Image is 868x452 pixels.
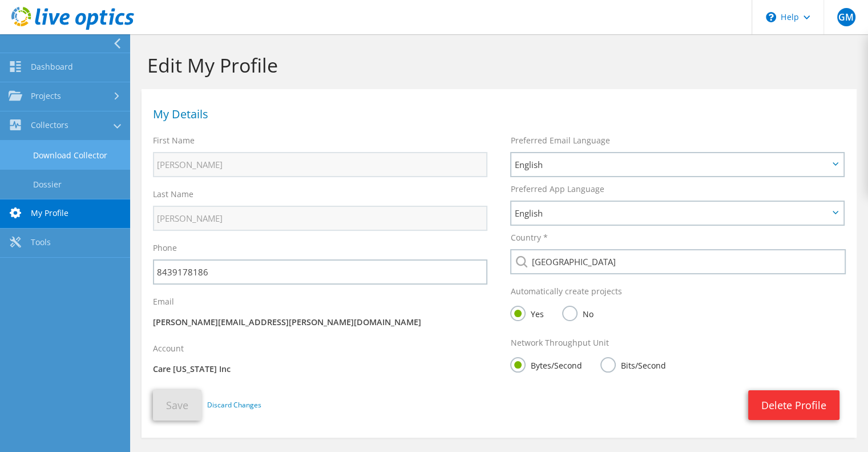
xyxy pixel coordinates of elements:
[766,12,776,22] svg: \n
[153,242,177,254] label: Phone
[514,158,829,171] span: English
[510,337,608,349] label: Network Throughput Unit
[153,296,174,307] label: Email
[562,306,593,320] label: No
[153,343,184,354] label: Account
[510,286,621,297] label: Automatically create projects
[153,390,201,421] button: Save
[153,109,839,120] h1: My Details
[510,306,543,320] label: Yes
[600,357,665,371] label: Bits/Second
[837,8,855,26] span: GM
[153,189,193,200] label: Last Name
[207,399,261,411] a: Discard Changes
[510,135,609,146] label: Preferred Email Language
[510,357,582,371] label: Bytes/Second
[514,206,829,220] span: English
[153,363,487,375] p: Care [US_STATE] Inc
[510,183,604,195] label: Preferred App Language
[147,53,845,77] h1: Edit My Profile
[748,390,839,420] a: Delete Profile
[153,316,487,329] p: [PERSON_NAME][EMAIL_ADDRESS][PERSON_NAME][DOMAIN_NAME]
[153,135,195,146] label: First Name
[510,232,547,243] label: Country *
